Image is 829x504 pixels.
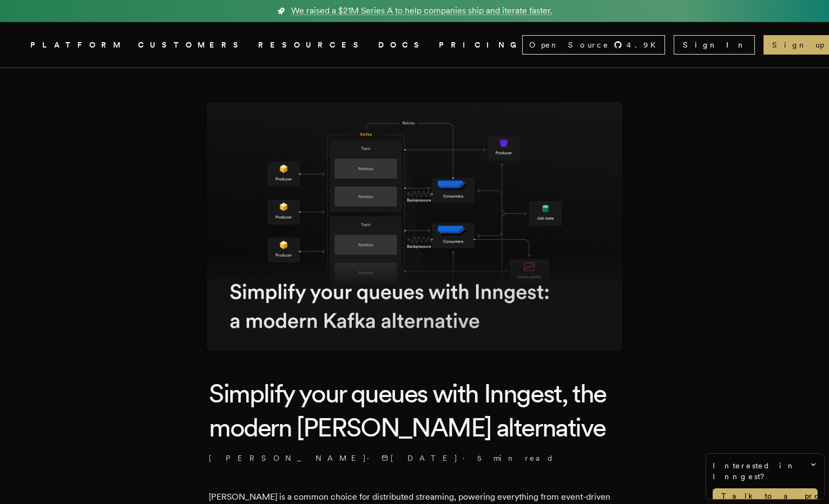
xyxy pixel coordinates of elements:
[138,38,245,52] a: CUSTOMERS
[30,38,125,52] button: PLATFORM
[713,488,818,503] a: Talk to a product expert
[258,38,365,52] button: RESOURCES
[713,460,818,482] span: Interested in Inngest?
[477,453,554,463] span: 5 min read
[381,453,458,463] span: [DATE]
[207,103,622,351] img: Featured image for Simplify your queues with Inngest, the modern Kafka alternative blog post
[674,35,755,55] a: Sign In
[439,38,522,52] a: PRICING
[627,39,662,50] span: 4.9 K
[291,4,552,17] span: We raised a $21M Series A to help companies ship and iterate faster.
[378,38,426,52] a: DOCS
[209,453,620,463] p: [PERSON_NAME] · ·
[209,377,620,444] h1: Simplify your queues with Inngest, the modern [PERSON_NAME] alternative
[529,39,609,50] span: Open Source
